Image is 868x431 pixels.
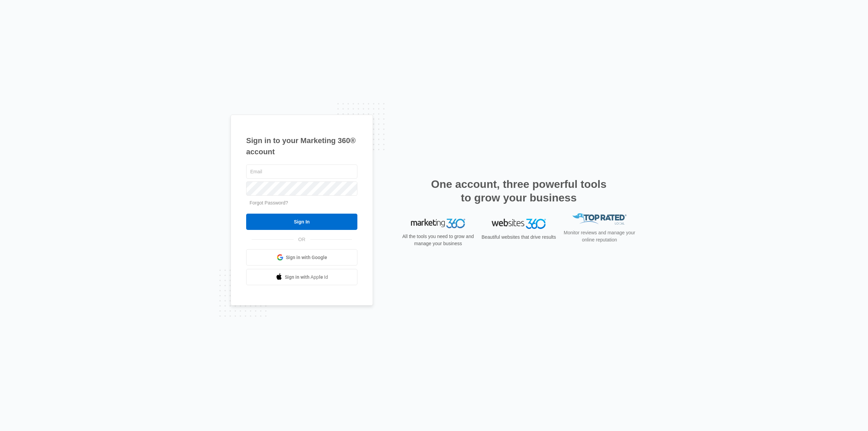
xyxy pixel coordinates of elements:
input: Sign In [246,214,357,230]
img: Top Rated Local [572,219,627,230]
a: Forgot Password? [250,200,288,205]
span: Sign in with Apple Id [285,274,328,281]
span: OR [294,236,310,243]
h1: Sign in to your Marketing 360® account [246,135,357,157]
img: Marketing 360 [411,219,465,228]
a: Sign in with Apple Id [246,269,357,285]
h2: One account, three powerful tools to grow your business [429,177,609,204]
p: All the tools you need to grow and manage your business [400,233,476,247]
p: Monitor reviews and manage your online reputation [561,235,637,249]
span: Sign in with Google [286,254,327,261]
p: Beautiful websites that drive results [481,234,557,241]
img: Websites 360 [492,219,546,229]
input: Email [246,164,357,179]
a: Sign in with Google [246,249,357,266]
